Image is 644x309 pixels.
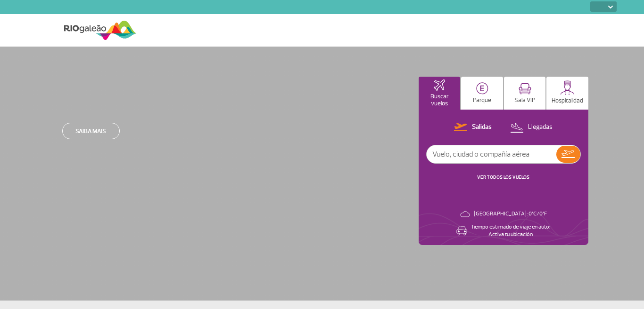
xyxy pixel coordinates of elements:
[560,80,575,95] img: hospitality.svg
[476,82,488,95] img: carParkingHome.svg
[504,77,546,110] button: Sala VIP
[427,145,556,163] input: Vuelo, ciudad o compañía aérea
[472,123,492,132] p: Salidas
[434,79,445,91] img: airplaneHomeActive.svg
[552,97,583,104] p: Hospitalidad
[477,174,529,180] a: VER TODOS LOS VUELOS
[546,77,588,110] button: Hospitalidad
[474,174,532,181] button: VER TODOS LOS VUELOS
[62,123,120,139] a: Saiba mais
[519,83,531,95] img: vipRoom.svg
[528,123,553,132] p: Llegadas
[451,121,495,134] button: Salidas
[507,121,555,134] button: Llegadas
[514,97,536,104] p: Sala VIP
[419,77,461,110] button: Buscar vuelos
[473,97,491,104] p: Parque
[423,93,456,107] p: Buscar vuelos
[474,210,547,218] p: [GEOGRAPHIC_DATA]: 0°C/0°F
[461,77,503,110] button: Parque
[471,223,550,238] p: Tiempo estimado de viaje en auto: Activa tu ubicación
